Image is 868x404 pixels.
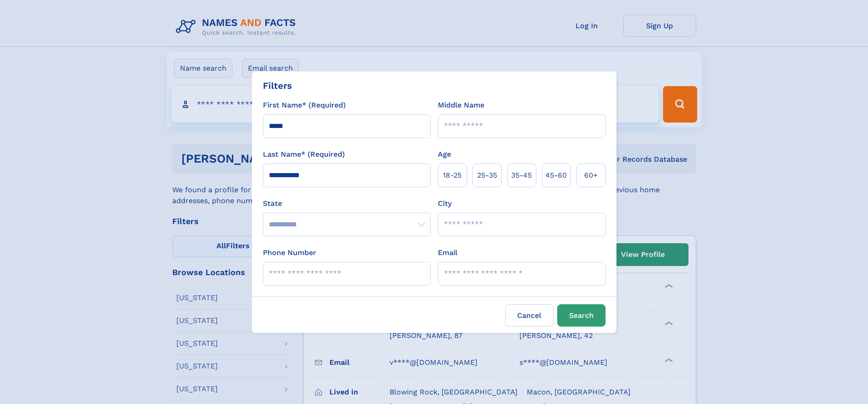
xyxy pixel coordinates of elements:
[438,100,484,111] label: Middle Name
[443,170,462,181] span: 18‑25
[511,170,532,181] span: 35‑45
[545,170,567,181] span: 45‑60
[505,304,554,327] label: Cancel
[263,79,292,92] div: Filters
[584,170,598,181] span: 60+
[477,170,497,181] span: 25‑35
[438,198,452,209] label: City
[263,100,346,111] label: First Name* (Required)
[438,149,451,160] label: Age
[263,149,345,160] label: Last Name* (Required)
[263,198,431,209] label: State
[438,247,457,258] label: Email
[557,304,606,327] button: Search
[263,247,316,258] label: Phone Number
